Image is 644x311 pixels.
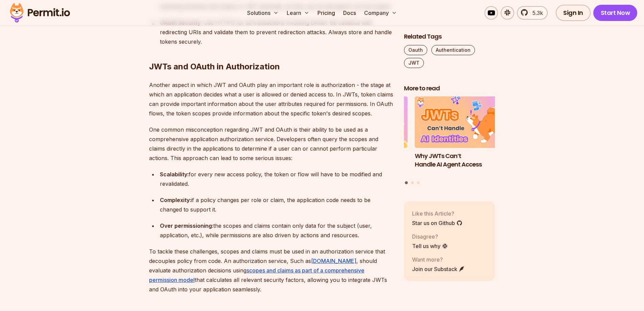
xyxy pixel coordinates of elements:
[411,181,414,184] button: Go to slide 2
[412,232,448,241] p: Disagree?
[517,6,548,20] a: 5.3k
[311,258,356,264] a: [DOMAIN_NAME]
[404,84,495,93] h2: More to read
[593,5,638,21] a: Start Now
[412,219,462,227] a: Star us on Github
[160,221,393,240] div: the scopes and claims contain only data for the subject (user, application, etc.), while permissi...
[316,152,408,169] h3: A Guide to Bearer Tokens: JWT vs. Opaque Tokens
[160,222,213,229] strong: Over permissioning:
[404,58,424,68] a: JWT
[160,197,191,203] strong: Complexity:
[404,45,427,55] a: Oauth
[412,265,465,273] a: Join our Substack
[415,97,506,177] li: 1 of 3
[404,32,495,41] h2: Related Tags
[160,18,393,46] div: : Use HTTPS for all transactions involving OAuth. Be cautious with redirecting URIs and validate ...
[412,256,465,264] p: Want more?
[404,97,495,185] div: Posts
[417,181,420,184] button: Go to slide 3
[412,209,462,218] p: Like this Article?
[431,45,475,55] a: Authentication
[149,125,393,163] p: One common misconception regarding JWT and OAuth is their ability to be used as a comprehensive a...
[556,5,591,21] a: Sign In
[149,80,393,118] p: Another aspect in which JWT and OAuth play an important role is authorization - the stage at whic...
[340,6,359,20] a: Docs
[361,6,400,20] button: Company
[316,97,408,177] li: 3 of 3
[149,267,364,283] a: scopes and claims as part of a comprehensive permission model
[315,6,338,20] a: Pricing
[160,170,393,188] div: for every new access policy, the token or flow will have to be modified and revalidated.
[149,34,393,72] h2: JWTs and OAuth in Authorization
[284,6,312,20] button: Learn
[7,1,73,24] img: Permit logo
[316,97,408,148] img: A Guide to Bearer Tokens: JWT vs. Opaque Tokens
[405,181,408,184] button: Go to slide 1
[244,6,281,20] button: Solutions
[415,97,506,148] img: Why JWTs Can’t Handle AI Agent Access
[160,171,189,178] strong: Scalability:
[528,9,543,17] span: 5.3k
[412,242,448,250] a: Tell us why
[149,247,393,294] p: To tackle these challenges, scopes and claims must be used in an authorization service that decou...
[160,195,393,214] div: if a policy changes per role or claim, the application code needs to be changed to support it.
[415,97,506,177] a: Why JWTs Can’t Handle AI Agent AccessWhy JWTs Can’t Handle AI Agent Access
[415,152,506,169] h3: Why JWTs Can’t Handle AI Agent Access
